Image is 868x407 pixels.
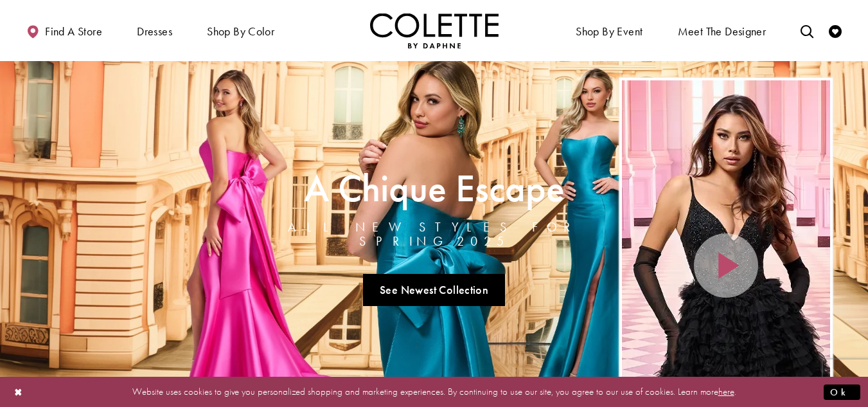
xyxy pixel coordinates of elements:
button: Submit Dialog [824,384,860,400]
span: Dresses [134,13,175,48]
p: Website uses cookies to give you personalized shopping and marketing experiences. By continuing t... [93,383,775,401]
span: Dresses [137,25,172,38]
a: Visit Home Page [370,13,499,48]
span: Shop by color [207,25,274,38]
a: here [718,385,734,398]
ul: Slider Links [249,269,619,311]
a: Toggle search [797,13,817,48]
span: Shop by color [204,13,278,48]
button: Close Dialog [8,381,30,403]
img: Colette by Daphne [370,13,499,48]
span: Shop By Event [576,25,642,38]
a: Meet the designer [675,13,770,48]
a: Check Wishlist [826,13,845,48]
span: Find a store [45,25,102,38]
span: Shop By Event [572,13,646,48]
span: Meet the designer [678,25,766,38]
a: See Newest Collection A Chique Escape All New Styles For Spring 2025 [363,274,506,306]
a: Find a store [23,13,105,48]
